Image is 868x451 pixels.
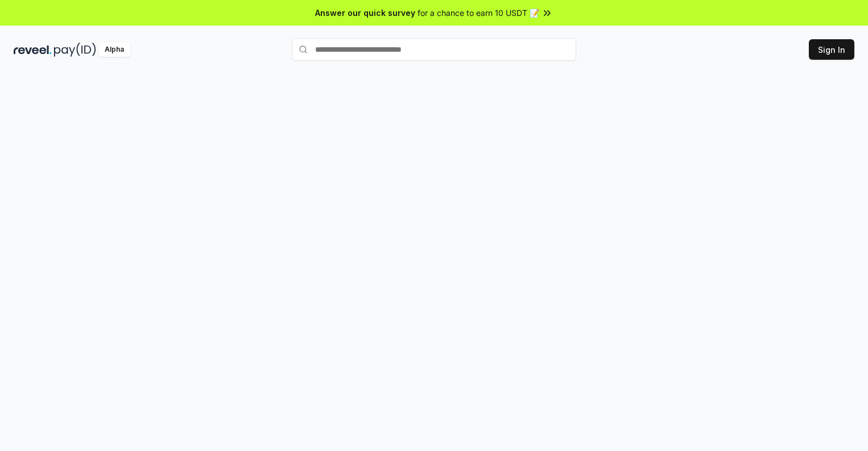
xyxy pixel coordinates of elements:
[54,43,96,57] img: pay_id
[98,43,130,57] div: Alpha
[315,7,415,19] span: Answer our quick survey
[418,7,539,19] span: for a chance to earn 10 USDT 📝
[809,39,854,60] button: Sign In
[14,43,52,57] img: reveel_dark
